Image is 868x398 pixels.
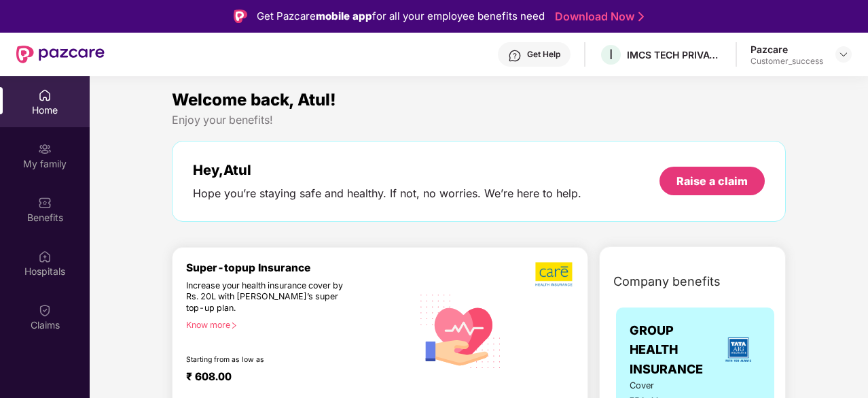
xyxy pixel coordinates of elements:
div: Hope you’re staying safe and healthy. If not, no worries. We’re here to help. [193,186,581,201]
div: Hey, Atul [193,162,581,178]
span: Cover [630,379,679,393]
div: Know more [186,320,404,329]
div: IMCS TECH PRIVATE LIMITED [627,48,722,61]
div: Enjoy your benefits! [172,113,786,127]
span: Welcome back, Atul! [172,90,336,110]
span: Company benefits [613,272,721,291]
div: Starting from as low as [186,355,355,365]
img: svg+xml;base64,PHN2ZyBpZD0iSG9zcGl0YWxzIiB4bWxucz0iaHR0cDovL3d3dy53My5vcmcvMjAwMC9zdmciIHdpZHRoPS... [38,250,52,263]
img: New Pazcare Logo [16,46,105,63]
div: Raise a claim [676,173,748,188]
span: GROUP HEALTH INSURANCE [630,321,716,379]
div: Super-topup Insurance [186,261,412,274]
img: svg+xml;base64,PHN2ZyBpZD0iQmVuZWZpdHMiIHhtbG5zPSJodHRwOi8vd3d3LnczLm9yZy8yMDAwL3N2ZyIgd2lkdGg9Ij... [38,196,52,210]
div: Customer_success [751,56,823,67]
img: svg+xml;base64,PHN2ZyBpZD0iSGVscC0zMngzMiIgeG1sbnM9Imh0dHA6Ly93d3cudzMub3JnLzIwMDAvc3ZnIiB3aWR0aD... [508,49,522,63]
img: b5dec4f62d2307b9de63beb79f102df3.png [535,261,574,287]
img: svg+xml;base64,PHN2ZyB3aWR0aD0iMjAiIGhlaWdodD0iMjAiIHZpZXdCb3g9IjAgMCAyMCAyMCIgZmlsbD0ibm9uZSIgeG... [38,142,52,156]
div: Get Help [527,49,560,60]
img: svg+xml;base64,PHN2ZyBpZD0iSG9tZSIgeG1sbnM9Imh0dHA6Ly93d3cudzMub3JnLzIwMDAvc3ZnIiB3aWR0aD0iMjAiIG... [38,88,52,102]
div: Increase your health insurance cover by Rs. 20L with [PERSON_NAME]’s super top-up plan. [186,280,354,314]
div: Get Pazcare for all your employee benefits need [257,8,545,24]
img: svg+xml;base64,PHN2ZyBpZD0iQ2xhaW0iIHhtbG5zPSJodHRwOi8vd3d3LnczLm9yZy8yMDAwL3N2ZyIgd2lkdGg9IjIwIi... [38,303,52,317]
img: Logo [234,10,247,23]
img: Stroke [638,10,644,24]
img: svg+xml;base64,PHN2ZyBpZD0iRHJvcGRvd24tMzJ4MzIiIHhtbG5zPSJodHRwOi8vd3d3LnczLm9yZy8yMDAwL3N2ZyIgd2... [838,49,849,60]
div: ₹ 608.00 [186,370,399,386]
a: Download Now [555,10,640,24]
img: insurerLogo [720,331,757,368]
span: right [230,322,238,329]
div: Pazcare [751,43,823,56]
span: I [609,46,613,63]
img: svg+xml;base64,PHN2ZyB4bWxucz0iaHR0cDovL3d3dy53My5vcmcvMjAwMC9zdmciIHhtbG5zOnhsaW5rPSJodHRwOi8vd3... [412,281,509,380]
strong: mobile app [316,10,372,22]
